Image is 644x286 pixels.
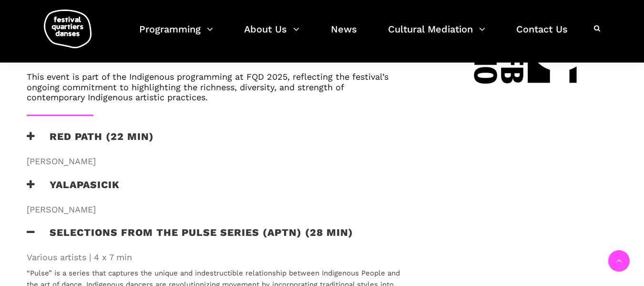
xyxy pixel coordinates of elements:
[27,251,402,265] span: Various artists | 4 x 7 min
[244,21,299,49] a: About Us
[139,21,213,49] a: Programming
[27,179,120,202] h3: Yalapasicik
[27,72,402,103] h6: This event is part of the Indigenous programming at FQD 2025, reflecting the festival’s ongoing c...
[27,203,402,217] span: [PERSON_NAME]
[27,155,402,169] span: [PERSON_NAME]
[331,21,357,49] a: News
[44,10,92,48] img: logo-fqd-med
[516,21,568,49] a: Contact Us
[27,226,353,250] h3: Selections from the PULSE series (APTN) (28 min)
[27,130,154,154] h3: RED PATH (22 min)
[388,21,485,49] a: Cultural Mediation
